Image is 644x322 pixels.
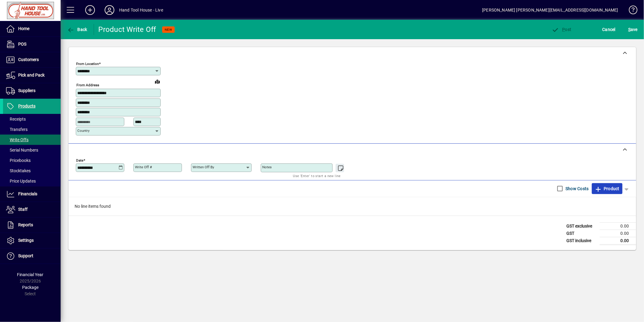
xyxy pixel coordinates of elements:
[624,1,636,21] a: Knowledge Base
[6,148,38,152] span: Serial Numbers
[18,253,33,258] span: Support
[3,135,61,145] a: Write Offs
[61,24,94,35] app-page-header-button: Back
[153,77,162,86] a: View on map
[80,5,100,15] button: Add
[600,237,636,245] td: 0.00
[592,183,622,194] button: Product
[3,218,61,233] a: Reports
[3,68,61,83] a: Pick and Pack
[3,52,61,67] a: Customers
[17,272,44,277] span: Financial Year
[6,168,31,173] span: Stocktakes
[563,237,600,245] td: GST inclusive
[99,25,156,34] div: Product Write Off
[22,285,39,290] span: Package
[67,27,87,32] span: Back
[100,5,119,15] button: Profile
[3,155,61,166] a: Pricebooks
[76,62,99,66] mat-label: From location
[3,202,61,217] a: Staff
[550,24,573,35] button: Post
[6,137,29,142] span: Write Offs
[6,179,36,183] span: Price Updates
[628,27,631,32] span: S
[18,73,45,77] span: Pick and Pack
[18,222,33,227] span: Reports
[6,127,28,132] span: Transfers
[3,166,61,176] a: Stocktakes
[18,207,28,212] span: Staff
[18,191,37,196] span: Financials
[135,165,152,169] mat-label: Write Off #
[6,158,31,163] span: Pricebooks
[6,117,26,122] span: Receipts
[65,24,89,35] button: Back
[76,158,83,162] mat-label: Date
[627,24,639,35] button: Save
[18,238,34,243] span: Settings
[165,28,172,32] span: NEW
[482,5,618,15] div: [PERSON_NAME] [PERSON_NAME][EMAIL_ADDRESS][DOMAIN_NAME]
[18,57,39,62] span: Customers
[293,172,341,179] mat-hint: Use 'Enter' to start a new line
[119,5,163,15] div: Hand Tool House - Live
[3,124,61,135] a: Transfers
[563,222,600,230] td: GST exclusive
[552,27,572,32] span: ost
[3,21,61,36] a: Home
[3,37,61,52] a: POS
[602,25,616,34] span: Cancel
[600,222,636,230] td: 0.00
[3,176,61,186] a: Price Updates
[3,114,61,124] a: Receipts
[3,83,61,98] a: Suppliers
[193,165,214,169] mat-label: Written off by
[77,128,89,133] mat-label: Country
[601,24,617,35] button: Cancel
[595,184,619,194] span: Product
[562,27,565,32] span: P
[3,187,61,202] a: Financials
[563,230,600,237] td: GST
[3,145,61,155] a: Serial Numbers
[564,186,589,192] label: Show Costs
[69,197,636,216] div: No line items found
[18,104,35,108] span: Products
[18,42,26,46] span: POS
[18,26,29,31] span: Home
[262,165,272,169] mat-label: Notes
[3,233,61,248] a: Settings
[3,248,61,264] a: Support
[628,25,638,34] span: ave
[18,88,35,93] span: Suppliers
[600,230,636,237] td: 0.00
